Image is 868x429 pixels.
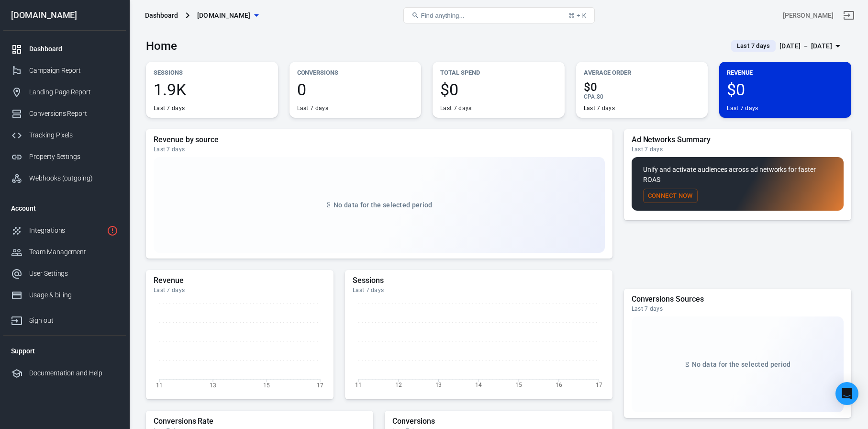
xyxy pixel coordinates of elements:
div: Last 7 days [154,104,185,112]
button: Last 7 days[DATE] － [DATE] [723,38,851,54]
span: CPA : [584,93,597,100]
div: Sign out [29,316,118,326]
div: Campaign Report [29,66,118,76]
p: Total Spend [440,68,557,78]
li: Account [3,197,126,220]
div: Last 7 days [154,286,326,294]
div: Integrations [29,226,103,236]
span: Last 7 days [733,41,774,51]
span: $0 [727,81,844,98]
tspan: 11 [355,382,362,388]
h5: Ad Networks Summary [632,135,844,145]
span: 1.9K [154,81,270,98]
span: 0 [297,81,414,98]
li: Support [3,339,126,362]
button: Connect Now [643,189,698,203]
a: Sign out [837,4,860,27]
div: Conversions Report [29,109,118,119]
h5: Sessions [353,276,605,285]
h5: Conversions Rate [154,417,366,426]
div: ⌘ + K [568,12,586,19]
span: Find anything... [421,12,465,19]
div: Last 7 days [584,104,615,112]
div: Open Intercom Messenger [835,382,858,405]
div: Tracking Pixels [29,130,118,140]
span: dealsmocktail.com [197,10,251,22]
a: Landing Page Report [3,81,126,103]
span: $0 [440,81,557,98]
h5: Conversions [392,417,604,426]
svg: 1 networks not verified yet [107,225,118,237]
div: Account id: UQweojfB [783,11,834,21]
a: Webhooks (outgoing) [3,168,126,189]
div: [DATE] － [DATE] [779,40,832,52]
a: Conversions Report [3,103,126,124]
a: Sign out [3,306,126,331]
tspan: 15 [515,382,522,388]
tspan: 17 [596,382,602,388]
span: $0 [597,93,603,100]
p: Average Order [584,68,701,78]
div: Last 7 days [297,104,328,112]
tspan: 16 [556,382,562,388]
a: Integrations [3,220,126,241]
div: Usage & billing [29,290,118,300]
div: Last 7 days [154,146,605,153]
button: [DOMAIN_NAME] [193,7,262,24]
tspan: 15 [263,382,270,388]
div: Landing Page Report [29,87,118,97]
div: Webhooks (outgoing) [29,173,118,183]
tspan: 13 [435,382,442,388]
button: Find anything...⌘ + K [403,7,595,23]
h3: Home [146,39,177,53]
span: No data for the selected period [692,361,790,368]
a: User Settings [3,263,126,284]
tspan: 17 [317,382,323,388]
tspan: 11 [156,382,163,388]
div: Dashboard [29,44,118,54]
div: Last 7 days [440,104,471,112]
tspan: 12 [395,382,402,388]
div: Last 7 days [632,305,844,313]
p: Revenue [727,68,844,78]
span: $0 [584,81,701,93]
div: Property Settings [29,152,118,162]
tspan: 13 [210,382,216,388]
a: Tracking Pixels [3,124,126,146]
p: Conversions [297,68,414,78]
p: Sessions [154,68,270,78]
h5: Revenue [154,276,326,285]
h5: Conversions Sources [632,294,844,304]
div: Team Management [29,247,118,257]
div: User Settings [29,269,118,279]
a: Usage & billing [3,284,126,306]
div: Documentation and Help [29,368,118,378]
tspan: 14 [475,382,482,388]
a: Team Management [3,241,126,263]
div: Last 7 days [632,146,844,153]
a: Property Settings [3,146,126,168]
p: Unify and activate audiences across ad networks for faster ROAS [643,165,832,185]
div: [DOMAIN_NAME] [3,11,126,20]
h5: Revenue by source [154,135,605,145]
a: Campaign Report [3,60,126,81]
span: No data for the selected period [334,201,432,209]
div: Last 7 days [353,286,605,294]
div: Dashboard [145,11,178,20]
a: Dashboard [3,38,126,60]
div: Last 7 days [727,104,758,112]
